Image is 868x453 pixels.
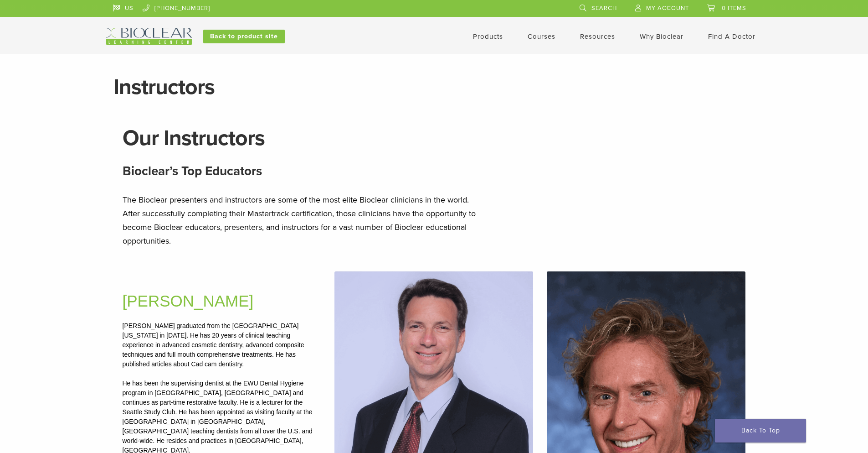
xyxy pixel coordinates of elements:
span: Search [591,5,617,12]
a: Products [473,32,503,41]
a: Resources [580,32,615,41]
img: Bioclear [106,28,192,45]
a: Find A Doctor [708,32,755,41]
h1: Instructors [113,76,755,98]
a: Courses [528,32,555,41]
span: My Account [646,5,689,12]
h1: Our Instructors [123,127,746,149]
p: The Bioclear presenters and instructors are some of the most elite Bioclear clinicians in the wor... [123,193,487,248]
h2: [PERSON_NAME] [123,289,321,313]
h3: Bioclear’s Top Educators [123,160,746,182]
a: Back To Top [715,419,806,443]
a: Why Bioclear [640,32,683,41]
a: Back to product site [203,30,285,43]
span: 0 items [722,5,746,12]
